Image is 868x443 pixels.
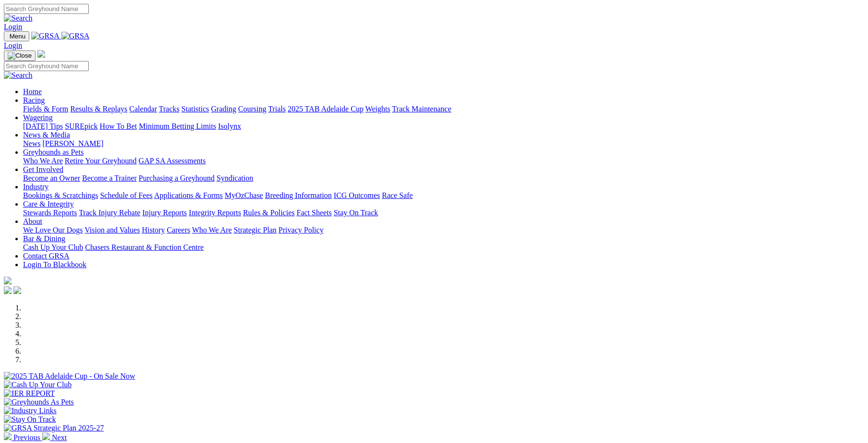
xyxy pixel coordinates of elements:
a: How To Bet [100,122,137,130]
a: Purchasing a Greyhound [139,174,215,182]
a: [DATE] Tips [23,122,63,130]
a: GAP SA Assessments [139,157,206,165]
a: Get Involved [23,165,63,173]
a: Care & Integrity [23,200,74,208]
img: Greyhounds As Pets [4,398,74,406]
img: logo-grsa-white.png [4,277,12,284]
a: Privacy Policy [278,226,324,234]
a: Become an Owner [23,174,80,182]
div: About [23,226,864,234]
a: News & Media [23,131,70,139]
div: Get Involved [23,174,864,183]
a: 2025 TAB Adelaide Cup [288,105,363,113]
span: Menu [10,33,25,40]
input: Search [4,4,89,14]
a: Industry [23,183,48,191]
div: Care & Integrity [23,209,864,217]
img: chevron-right-pager-white.svg [42,432,50,440]
a: Trials [268,105,286,113]
img: facebook.svg [4,286,12,294]
a: Grading [211,105,236,113]
input: Search [4,61,89,71]
img: Industry Links [4,406,57,415]
a: Applications & Forms [154,191,223,199]
a: Bookings & Scratchings [23,191,98,199]
img: GRSA [61,32,90,40]
div: Greyhounds as Pets [23,157,864,165]
button: Toggle navigation [4,50,36,61]
a: MyOzChase [225,191,263,199]
a: Contact GRSA [23,252,69,260]
a: Home [23,87,42,96]
span: Next [52,433,67,442]
a: Injury Reports [142,209,187,217]
img: Search [4,71,33,80]
a: Statistics [181,105,209,113]
a: Calendar [129,105,157,113]
a: ICG Outcomes [334,191,380,199]
a: Syndication [217,174,253,182]
a: Stewards Reports [23,209,77,217]
a: Login To Blackbook [23,260,86,269]
img: chevron-left-pager-white.svg [4,432,12,440]
img: 2025 TAB Adelaide Cup - On Sale Now [4,372,135,381]
div: Racing [23,105,864,113]
div: Bar & Dining [23,243,864,252]
a: News [23,139,40,148]
a: Login [4,41,22,49]
a: Strategic Plan [234,226,277,234]
div: News & Media [23,139,864,148]
a: Careers [167,226,190,234]
a: Tracks [159,105,180,113]
a: Fields & Form [23,105,68,113]
div: Industry [23,191,864,200]
a: About [23,217,42,225]
a: Who We Are [192,226,232,234]
a: Coursing [238,105,266,113]
a: Retire Your Greyhound [65,157,137,165]
a: Bar & Dining [23,234,65,243]
a: Greyhounds as Pets [23,148,84,156]
button: Toggle navigation [4,31,29,41]
a: [PERSON_NAME] [42,139,103,148]
a: Minimum Betting Limits [139,122,216,130]
span: Previous [13,433,40,442]
a: Results & Replays [70,105,127,113]
a: Track Injury Rebate [79,209,140,217]
img: logo-grsa-white.png [37,50,45,58]
a: Become a Trainer [82,174,137,182]
a: Track Maintenance [392,105,451,113]
a: Login [4,23,22,31]
img: Cash Up Your Club [4,381,72,389]
a: Who We Are [23,157,63,165]
a: Isolynx [218,122,241,130]
a: Schedule of Fees [100,191,152,199]
a: Breeding Information [265,191,332,199]
a: Chasers Restaurant & Function Centre [85,243,204,251]
img: IER REPORT [4,389,55,398]
a: Weights [365,105,390,113]
a: Fact Sheets [297,209,332,217]
a: Previous [4,433,42,442]
a: SUREpick [65,122,97,130]
a: Stay On Track [334,209,378,217]
a: Wagering [23,113,53,122]
img: Close [8,52,32,60]
a: Next [42,433,67,442]
img: GRSA [31,32,60,40]
a: Race Safe [382,191,412,199]
a: History [142,226,165,234]
a: Vision and Values [84,226,140,234]
img: twitter.svg [13,286,21,294]
img: Stay On Track [4,415,56,424]
div: Wagering [23,122,864,131]
a: We Love Our Dogs [23,226,83,234]
a: Integrity Reports [189,209,241,217]
img: Search [4,14,33,23]
img: GRSA Strategic Plan 2025-27 [4,424,104,432]
a: Racing [23,96,45,104]
a: Cash Up Your Club [23,243,83,251]
a: Rules & Policies [243,209,295,217]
